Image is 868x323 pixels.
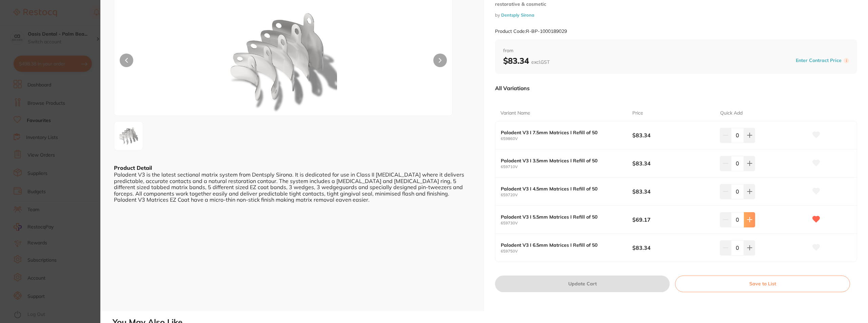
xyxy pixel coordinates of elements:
[501,186,619,191] b: Palodent V3 I 4.5mm Matrices I Refill of 50
[675,276,850,292] button: Save to List
[501,12,534,18] a: Dentsply Sirona
[114,164,152,171] b: Product Detail
[495,13,857,18] small: by
[531,59,550,65] span: excl. GST
[632,244,711,251] b: $83.34
[495,1,857,7] small: restorative & cosmetic
[720,110,743,117] p: Quick Add
[501,165,632,169] small: 659710V
[182,8,384,116] img: cGc
[501,193,632,197] small: 659720V
[632,160,711,167] b: $83.34
[503,56,550,66] b: $83.34
[500,110,530,117] p: Variant Name
[844,58,849,63] label: i
[632,110,643,117] p: Price
[794,57,844,64] button: Enter Contract Price
[501,221,632,225] small: 659730V
[495,85,530,92] p: All Variations
[495,28,567,34] small: Product Code: R-BP-1000189029
[632,188,711,195] b: $83.34
[501,130,619,135] b: Palodent V3 I 7.5mm Matrices I Refill of 50
[501,214,619,220] b: Palodent V3 I 5.5mm Matrices I Refill of 50
[632,216,711,223] b: $69.17
[503,47,849,54] span: from
[501,137,632,141] small: 659860V
[501,249,632,254] small: 659750V
[501,242,619,248] b: Palodent V3 I 6.5mm Matrices I Refill of 50
[114,171,471,203] div: Palodent V3 is the latest sectional matrix system from Dentsply Sirona. It is dedicated for use i...
[495,276,670,292] button: Update Cart
[632,132,711,139] b: $83.34
[116,124,141,148] img: cGc
[501,158,619,163] b: Palodent V3 I 3.5mm Matrices I Refill of 50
